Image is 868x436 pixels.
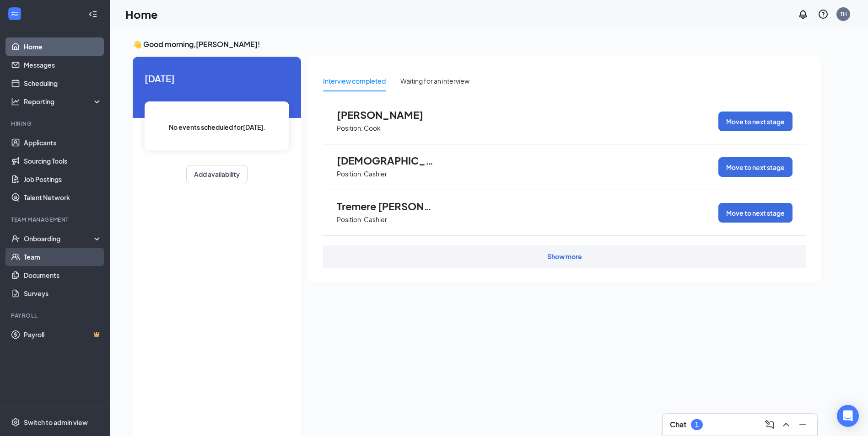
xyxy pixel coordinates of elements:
[10,9,19,18] svg: WorkstreamLogo
[24,74,102,92] a: Scheduling
[24,170,102,188] a: Job Postings
[337,170,363,178] p: Position:
[24,56,102,74] a: Messages
[88,10,97,19] svg: Collapse
[24,266,102,284] a: Documents
[837,405,859,427] div: Open Intercom Messenger
[323,76,386,86] div: Interview completed
[337,109,437,121] span: [PERSON_NAME]
[547,252,582,261] div: Show more
[797,419,808,430] svg: Minimize
[364,170,387,178] p: Cashier
[798,9,809,20] svg: Notifications
[718,112,793,131] button: Move to next stage
[24,325,102,344] a: PayrollCrown
[24,284,102,303] a: Surveys
[795,417,810,432] button: Minimize
[24,133,102,152] a: Applicants
[337,200,437,212] span: Tremere [PERSON_NAME]
[718,203,793,223] button: Move to next stage
[11,216,100,223] div: Team Management
[11,234,20,243] svg: UserCheck
[840,10,847,18] div: TH
[400,76,469,86] div: Waiting for an interview
[24,97,102,106] div: Reporting
[337,124,363,133] p: Position:
[24,234,94,243] div: Onboarding
[186,165,248,183] button: Add availability
[169,122,265,132] span: No events scheduled for [DATE] .
[695,421,699,429] div: 1
[133,39,821,49] h3: 👋 Good morning, [PERSON_NAME] !
[24,248,102,266] a: Team
[24,37,102,56] a: Home
[11,97,20,106] svg: Analysis
[337,215,363,224] p: Position:
[24,418,88,427] div: Switch to admin view
[762,417,777,432] button: ComposeMessage
[364,124,381,133] p: Cook
[764,419,775,430] svg: ComposeMessage
[24,152,102,170] a: Sourcing Tools
[145,71,289,85] span: [DATE]
[11,312,100,319] div: Payroll
[11,418,20,427] svg: Settings
[337,154,437,166] span: [DEMOGRAPHIC_DATA][PERSON_NAME]
[670,420,686,430] h3: Chat
[781,419,792,430] svg: ChevronUp
[125,6,158,22] h1: Home
[779,417,793,432] button: ChevronUp
[11,120,100,128] div: Hiring
[24,188,102,207] a: Talent Network
[818,9,829,20] svg: QuestionInfo
[364,215,387,224] p: Cashier
[718,157,793,177] button: Move to next stage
